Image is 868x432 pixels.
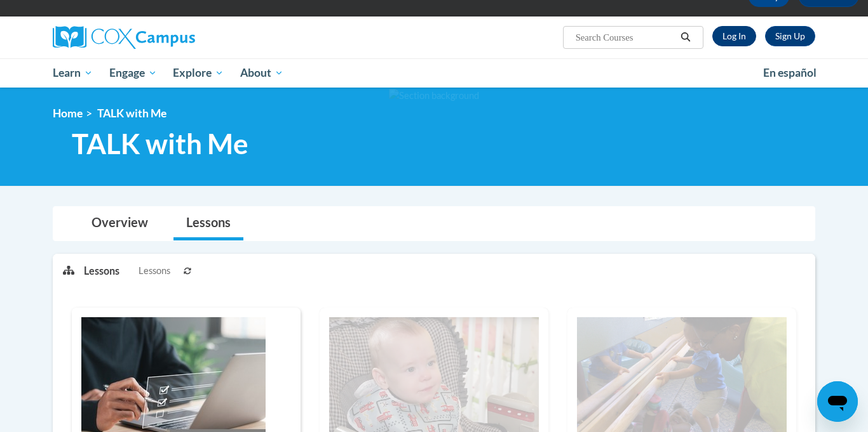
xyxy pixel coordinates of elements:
a: Log In [712,26,756,46]
a: Home [53,107,83,120]
a: Engage [101,58,165,88]
span: Learn [53,65,93,81]
span: Explore [173,65,224,81]
a: Lessons [173,207,243,240]
button: Search [676,30,695,45]
span: About [240,65,283,81]
a: About [232,58,292,88]
input: Search Courses [574,30,676,45]
span: TALK with Me [97,107,166,120]
p: Lessons [84,264,119,278]
span: Lessons [139,264,170,278]
iframe: Button to launch messaging window [817,381,858,422]
a: Learn [44,58,101,88]
span: En español [763,66,817,79]
a: Cox Campus [53,26,294,49]
a: En español [755,60,825,86]
a: Register [765,26,815,46]
a: Explore [165,58,232,88]
a: Overview [79,207,161,240]
span: Engage [109,65,157,81]
img: Cox Campus [53,26,195,49]
div: Main menu [34,58,834,88]
span: TALK with Me [72,127,248,160]
img: Section background [389,89,479,103]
